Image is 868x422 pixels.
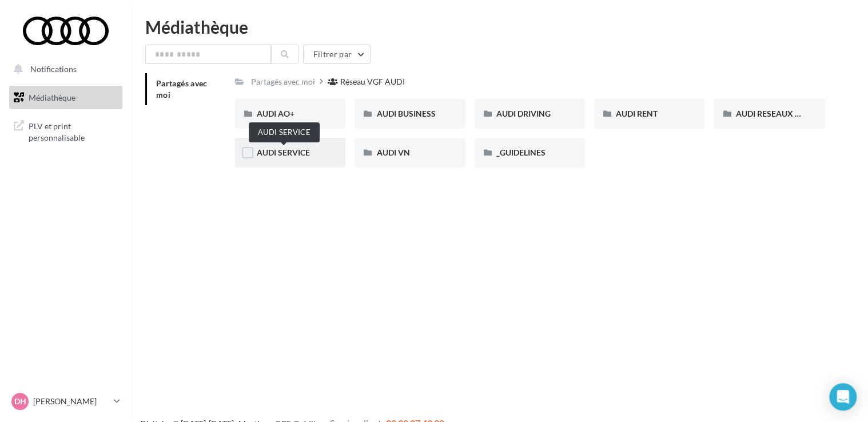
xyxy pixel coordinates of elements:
[496,148,546,157] span: _GUIDELINES
[257,148,310,157] span: AUDI SERVICE
[145,18,854,35] div: Médiathèque
[29,118,118,143] span: PLV et print personnalisable
[496,109,551,118] span: AUDI DRIVING
[735,109,830,118] span: AUDI RESEAUX SOCIAUX
[251,76,315,87] div: Partagés avec moi
[249,122,320,142] div: AUDI SERVICE
[376,148,409,157] span: AUDI VN
[29,93,75,102] span: Médiathèque
[829,383,857,411] div: Open Intercom Messenger
[9,391,122,412] a: DH [PERSON_NAME]
[616,109,658,118] span: AUDI RENT
[340,76,405,87] div: Réseau VGF AUDI
[156,78,208,99] span: Partagés avec moi
[257,109,294,118] span: AUDI AO+
[33,396,109,407] p: [PERSON_NAME]
[7,114,125,148] a: PLV et print personnalisable
[14,396,26,407] span: DH
[30,64,77,74] span: Notifications
[303,45,371,64] button: Filtrer par
[7,57,120,81] button: Notifications
[7,86,125,110] a: Médiathèque
[376,109,435,118] span: AUDI BUSINESS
